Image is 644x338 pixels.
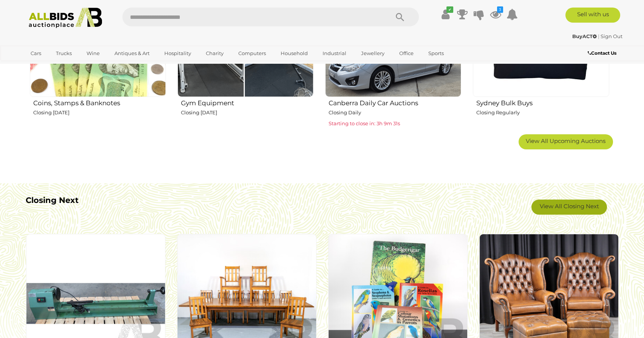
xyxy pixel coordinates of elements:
strong: BuyACT [572,33,597,39]
a: Sports [423,47,449,60]
h2: Canberra Daily Car Auctions [329,98,461,107]
p: Closing [DATE] [181,108,314,117]
b: Closing Next [26,195,79,205]
h2: Coins, Stamps & Banknotes [33,98,166,107]
b: Contact Us [588,50,616,56]
span: Starting to close in: 3h 9m 31s [329,120,400,126]
a: Household [276,47,313,60]
a: Industrial [318,47,351,60]
span: View All Upcoming Auctions [526,137,605,144]
button: Search [381,8,419,26]
img: Allbids.com.au [25,8,107,28]
a: ✔ [440,8,451,21]
p: Closing [DATE] [33,108,166,117]
a: Jewellery [356,47,389,60]
a: Contact Us [588,49,618,57]
a: View All Closing Next [531,200,607,215]
a: Office [394,47,419,60]
p: Closing Regularly [476,108,609,117]
a: Charity [201,47,229,60]
a: Sell with us [565,8,620,23]
i: ✔ [446,6,453,13]
a: Trucks [51,47,77,60]
a: Antiques & Art [110,47,154,60]
a: Hospitality [159,47,196,60]
h2: Gym Equipment [181,98,314,107]
i: 3 [497,6,503,13]
a: View All Upcoming Auctions [519,134,613,149]
span: | [598,33,599,39]
a: 3 [490,8,501,21]
p: Closing Daily [329,108,461,117]
a: Computers [233,47,271,60]
a: [GEOGRAPHIC_DATA] [26,60,89,72]
a: Sign Out [601,33,622,39]
a: Wine [82,47,105,60]
a: BuyACT [572,33,598,39]
a: Cars [26,47,46,60]
h2: Sydney Bulk Buys [476,98,609,107]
